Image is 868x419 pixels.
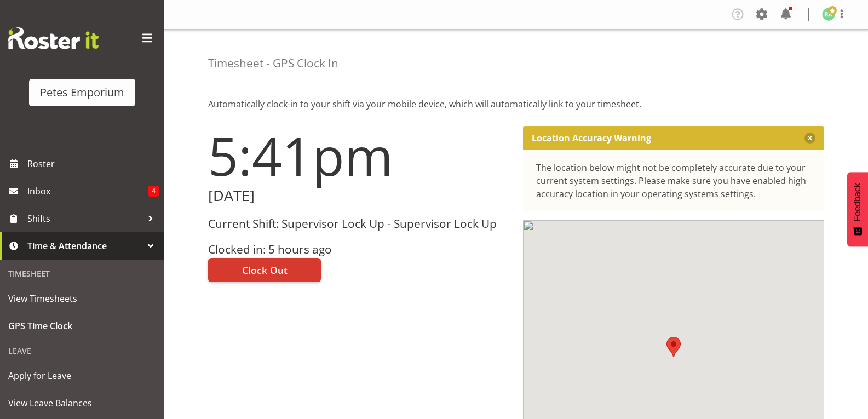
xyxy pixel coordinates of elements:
span: GPS Time Clock [8,318,156,334]
span: Clock Out [242,263,288,277]
h3: Current Shift: Supervisor Lock Up - Supervisor Lock Up [208,217,510,230]
span: Time & Attendance [27,238,142,254]
h4: Timesheet - GPS Clock In [208,57,338,70]
button: Close message [804,133,815,144]
button: Feedback - Show survey [847,172,868,246]
a: View Leave Balances [3,389,162,417]
h2: [DATE] [208,187,510,204]
div: The location below might not be completely accurate due to your current system settings. Please m... [536,161,812,200]
span: Inbox [27,183,148,199]
div: Leave [3,340,162,362]
img: ruth-robertson-taylor722.jpg [822,8,835,21]
a: View Timesheets [3,285,162,312]
a: Apply for Leave [3,362,162,389]
span: Shifts [27,210,142,227]
span: Feedback [853,183,863,221]
p: Automatically clock-in to your shift via your mobile device, which will automatically link to you... [208,97,824,111]
p: Location Accuracy Warning [532,133,651,144]
span: View Leave Balances [8,395,156,411]
span: Roster [27,156,159,172]
button: Clock Out [208,258,321,282]
span: View Timesheets [8,290,156,307]
div: Petes Emporium [40,84,124,101]
h1: 5:41pm [208,126,510,185]
span: Apply for Leave [8,368,156,384]
a: GPS Time Clock [3,312,162,340]
img: Rosterit website logo [8,27,99,49]
h3: Clocked in: 5 hours ago [208,243,510,256]
span: 4 [148,186,159,197]
div: Timesheet [3,262,162,285]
